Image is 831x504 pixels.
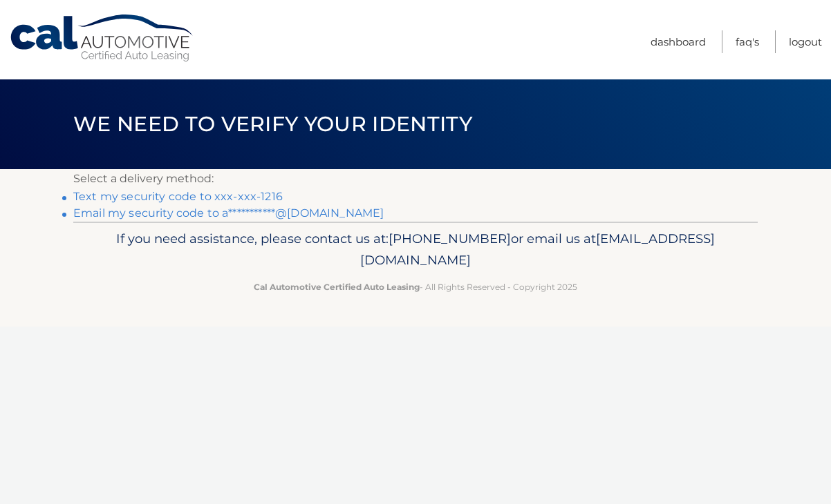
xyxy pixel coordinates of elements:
a: FAQ's [736,30,759,53]
a: Cal Automotive [9,14,196,63]
a: Text my security code to xxx-xxx-1216 [73,190,283,203]
a: Dashboard [651,30,706,53]
p: If you need assistance, please contact us at: or email us at [82,228,749,272]
span: [PHONE_NUMBER] [389,231,511,246]
strong: Cal Automotive Certified Auto Leasing [254,282,420,292]
span: We need to verify your identity [73,111,472,137]
p: - All Rights Reserved - Copyright 2025 [82,280,749,294]
a: Logout [789,30,822,53]
p: Select a delivery method: [73,169,758,188]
